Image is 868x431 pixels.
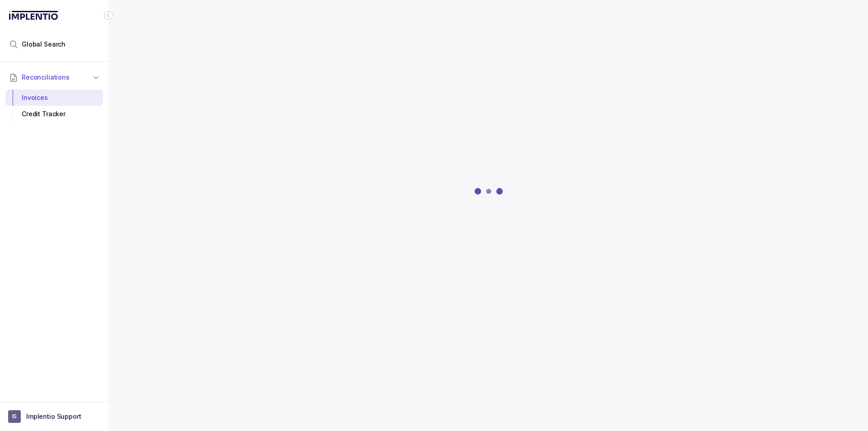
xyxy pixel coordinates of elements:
span: User initials [8,410,21,423]
button: User initialsImplentio Support [8,410,100,423]
div: Collapse Icon [103,10,114,21]
p: Implentio Support [26,412,81,421]
span: Global Search [22,40,66,49]
button: Reconciliations [5,67,103,87]
div: Credit Tracker [13,106,96,122]
div: Invoices [13,90,96,106]
span: Reconciliations [22,73,70,82]
div: Reconciliations [5,88,103,124]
